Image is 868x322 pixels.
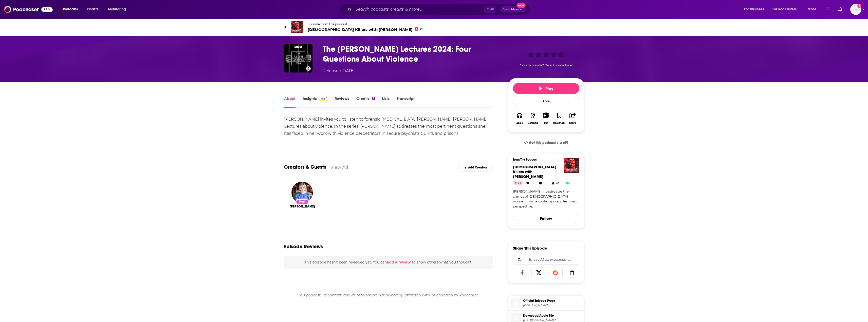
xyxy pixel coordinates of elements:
div: Listened [528,122,538,125]
span: bbc.co.uk [523,304,582,307]
a: About [284,96,296,108]
a: Charts [84,5,101,13]
span: [PERSON_NAME] [290,204,315,209]
input: Search podcasts, credits, & more... [354,5,484,13]
a: 1 [524,181,534,185]
a: Share on Facebook [515,268,530,277]
a: 71 [513,181,523,185]
img: The Reith Lectures 2024: Four Questions About Violence [284,44,312,72]
div: 1 [372,97,375,100]
img: Podchaser Pro [319,97,328,101]
button: open menu [741,5,770,13]
span: Official Episode Page [523,298,582,303]
input: Email address or username... [517,255,575,264]
a: Credits1 [356,96,375,108]
h3: Share This Episode [513,246,547,251]
h3: From The Podcast [513,158,575,161]
a: Share on X/Twitter [531,268,546,277]
img: Lady Killers with Lucy Worsley [291,21,303,33]
span: Play [539,86,553,91]
button: Play [513,83,579,94]
a: [PERSON_NAME] investigates the crimes of [DEMOGRAPHIC_DATA] women from a contemporary, feminist p... [513,189,579,209]
button: Open AdvancedNew [500,6,526,12]
div: Share [569,122,576,125]
a: View All [330,164,348,170]
div: Host [296,199,309,204]
a: Creators & Guests [284,164,326,170]
img: Lucy Worsley [291,182,313,203]
img: Podchaser - Follow, Share and Rate Podcasts [4,5,53,14]
div: Search podcasts, credits, & more... [344,4,535,15]
span: Podcasts [63,6,78,13]
span: Good episode? Give it some love! [520,63,572,67]
span: 71 [518,181,521,186]
div: List [544,121,548,125]
span: [DEMOGRAPHIC_DATA] Killers with [PERSON_NAME] [513,164,556,179]
span: More [808,6,816,13]
div: [PERSON_NAME] invites you to listen to forensic [MEDICAL_DATA] [PERSON_NAME] [PERSON_NAME] Lectur... [284,116,493,137]
a: Transcript [397,96,415,108]
span: Ctrl K [484,6,496,13]
button: Show More Button [541,112,551,118]
span: 1 [543,181,544,186]
button: Share [566,109,579,128]
span: Episode from the podcast [308,22,423,26]
span: Monitoring [108,6,126,13]
a: Show notifications dropdown [836,5,844,14]
button: open menu [104,5,133,13]
div: This podcast, its content, and its artwork are not owned by, affiliated with, or endorsed by Podc... [284,289,493,301]
span: Charts [87,6,98,13]
h1: The Reith Lectures 2024: Four Questions About Violence [323,44,500,64]
button: add a review [387,259,411,265]
a: Lady Killers with Lucy Worsley [513,164,556,179]
button: open menu [59,5,84,13]
div: Show More ButtonList [539,109,552,128]
span: Get this podcast via API [529,141,568,145]
div: Bookmark [553,122,565,125]
div: Apps [516,122,523,125]
span: 1 [530,181,531,186]
a: 22 [550,181,561,185]
span: For Business [744,6,764,13]
span: [DEMOGRAPHIC_DATA] Killers with [PERSON_NAME] [308,27,423,32]
span: Open Advanced [503,8,524,11]
div: Search followers [513,255,579,265]
a: Get this podcast via API [520,137,572,149]
span: 71 [420,28,422,30]
a: Copy Link [565,268,579,277]
span: This episode hasn't been reviewed yet. You can to show others what you thought. [304,260,472,264]
span: New [516,3,526,8]
button: Follow [513,213,579,224]
a: Official Episode Page[DOMAIN_NAME] [510,298,582,308]
a: Lady Killers with Lucy WorsleyEpisode from the podcast[DEMOGRAPHIC_DATA] Killers with [PERSON_NAM... [284,21,584,33]
div: Released [DATE] [323,68,355,74]
h3: Episode Reviews [284,243,323,250]
div: Rate [513,96,579,106]
button: Show profile menu [850,4,861,15]
button: Bookmark [553,109,566,128]
a: Share on Reddit [548,268,563,277]
button: open menu [804,5,823,13]
a: Reviews [335,96,349,108]
a: Show notifications dropdown [824,5,832,14]
span: Logged in as BrunswickDigital [850,4,861,15]
button: Apps [513,109,526,128]
a: InsightsPodchaser Pro [303,96,328,108]
img: User Profile [850,4,861,15]
a: Lucy Worsley [290,204,315,209]
a: 1 [537,181,547,185]
span: For Podcasters [772,6,797,13]
span: Download Audio File [523,313,582,318]
span: 22 [556,181,559,186]
div: Add Creators [458,163,493,172]
button: Listened [526,109,539,128]
button: open menu [769,5,804,13]
a: Lists [382,96,390,108]
svg: Add a profile image [857,4,861,8]
img: Lady Killers with Lucy Worsley [564,158,579,173]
